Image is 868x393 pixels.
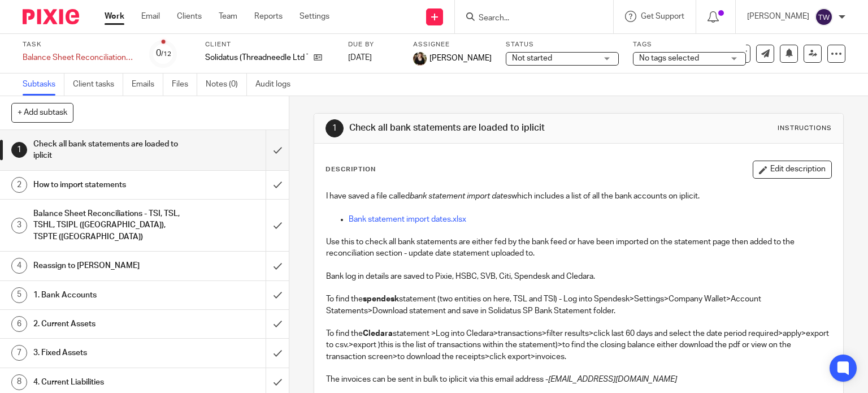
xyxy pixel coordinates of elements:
div: 1 [325,119,344,137]
a: Settings [300,11,329,22]
p: To find the statement (two entities on here, TSL and TSI) - Log into Spendesk>Settings>Company Wa... [326,293,832,317]
small: /12 [161,51,171,57]
label: Status [506,40,619,49]
strong: Cledara [363,330,393,338]
h1: Check all bank statements are loaded to iplicit [33,136,181,165]
a: Team [219,11,237,22]
button: Edit description [753,161,832,179]
a: Work [105,11,124,22]
div: 3 [11,218,27,234]
a: Client tasks [73,74,123,96]
a: Bank statement import dates.xlsx [349,215,466,223]
a: Notes (0) [206,74,247,96]
span: [PERSON_NAME] [429,53,492,64]
h1: 3. Fixed Assets [33,344,181,361]
a: Files [172,74,197,96]
p: Solidatus (Threadneedle Ltd T/A) [205,52,308,63]
div: 5 [11,287,27,303]
div: Balance Sheet Reconciliations - Solidatus [23,52,136,63]
div: 0 [156,47,171,60]
h1: 4. Current Liabilities [33,374,181,391]
label: Task [23,40,136,49]
p: I have saved a file called which includes a list of all the bank accounts on iplicit. [326,191,832,202]
div: 4 [11,258,27,274]
div: 7 [11,345,27,361]
strong: spendesk [363,295,399,303]
p: Bank log in details are saved to Pixie, HSBC, SVB, Citi, Spendesk and Cledara. [326,271,832,282]
h1: 2. Current Assets [33,316,181,332]
p: To find the statement >Log into Cledara>transactions>filter results>click last 60 days and select... [326,328,832,362]
h1: Balance Sheet Reconciliations - TSI, TSL, TSHL, TSIPL ([GEOGRAPHIC_DATA]), TSPTE ([GEOGRAPHIC_DATA]) [33,205,181,245]
em: [EMAIL_ADDRESS][DOMAIN_NAME] [548,375,677,383]
p: Description [325,165,376,174]
em: bank statement import dates [410,192,511,200]
label: Client [205,40,334,49]
p: [PERSON_NAME] [747,11,809,22]
p: Use this to check all bank statements are either fed by the bank feed or have been imported on th... [326,236,832,260]
button: + Add subtask [11,103,73,122]
input: Search [478,14,579,24]
a: Reports [254,11,283,22]
p: The invoices can be sent in bulk to iplicit via this email address - [326,374,832,385]
a: Subtasks [23,74,64,96]
div: Instructions [778,124,832,133]
label: Assignee [413,40,492,49]
span: Get Support [641,12,684,20]
h1: Reassign to [PERSON_NAME] [33,257,181,274]
label: Due by [348,40,399,49]
a: Audit logs [255,74,299,96]
a: Email [141,11,160,22]
h1: How to import statements [33,176,181,193]
a: Clients [177,11,202,22]
img: Helen%20Campbell.jpeg [413,52,427,66]
a: Emails [132,74,163,96]
img: Pixie [23,9,79,24]
span: No tags selected [639,54,699,62]
span: Not started [512,54,552,62]
div: 6 [11,316,27,332]
label: Tags [633,40,746,49]
div: 2 [11,177,27,193]
div: 1 [11,142,27,158]
h1: Check all bank statements are loaded to iplicit [349,122,602,134]
h1: 1. Bank Accounts [33,287,181,304]
span: [DATE] [348,54,372,62]
img: svg%3E [815,8,833,26]
div: 8 [11,374,27,390]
